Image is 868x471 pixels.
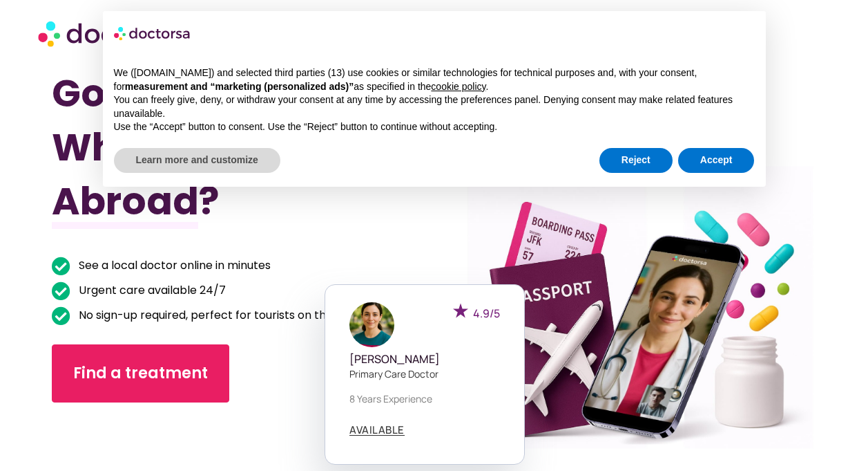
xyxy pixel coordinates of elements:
[52,66,376,228] h1: Got Sick While Traveling Abroad?
[125,81,354,92] strong: measurement and “marketing (personalized ads)”
[75,256,271,275] span: See a local doctor online in minutes
[678,148,755,173] button: Accept
[349,391,500,406] p: 8 years experience
[349,425,405,436] a: AVAILABLE
[349,425,405,435] span: AVAILABLE
[52,344,229,403] a: Find a treatment
[349,353,500,366] h5: [PERSON_NAME]
[114,22,191,44] img: logo
[114,93,755,120] p: You can freely give, deny, or withdraw your consent at any time by accessing the preferences pane...
[349,367,500,381] p: Primary care doctor
[75,306,349,325] span: No sign-up required, perfect for tourists on the go
[473,306,500,321] span: 4.9/5
[75,281,226,300] span: Urgent care available 24/7
[73,362,208,385] span: Find a treatment
[431,81,485,92] a: cookie policy
[599,148,673,173] button: Reject
[114,120,755,134] p: Use the “Accept” button to consent. Use the “Reject” button to continue without accepting.
[114,66,755,93] p: We ([DOMAIN_NAME]) and selected third parties (13) use cookies or similar technologies for techni...
[114,148,280,173] button: Learn more and customize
